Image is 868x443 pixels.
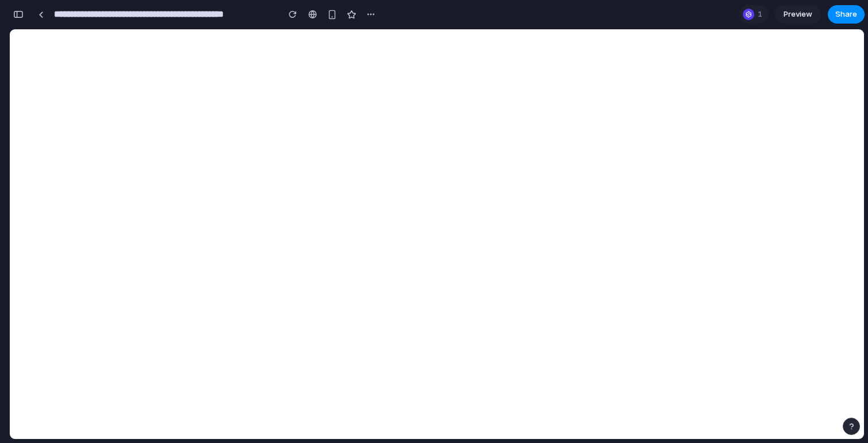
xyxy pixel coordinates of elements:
[784,9,812,20] span: Preview
[758,9,766,20] span: 1
[835,9,857,20] span: Share
[739,5,768,24] div: 1
[775,5,821,24] a: Preview
[828,5,865,24] button: Share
